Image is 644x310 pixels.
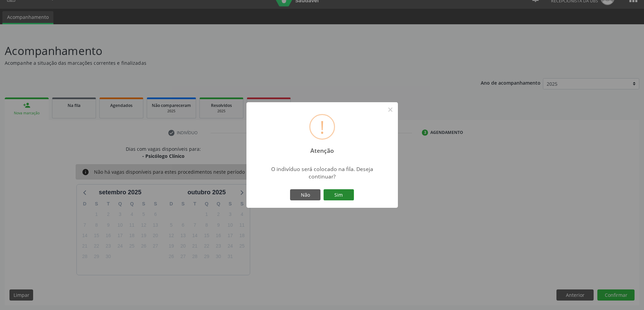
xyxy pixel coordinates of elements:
[262,165,382,180] div: O indivíduo será colocado na fila. Deseja continuar?
[320,115,325,139] div: !
[304,142,340,154] h2: Atenção
[290,189,320,201] button: Não
[385,104,396,115] button: Close this dialog
[324,189,354,201] button: Sim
